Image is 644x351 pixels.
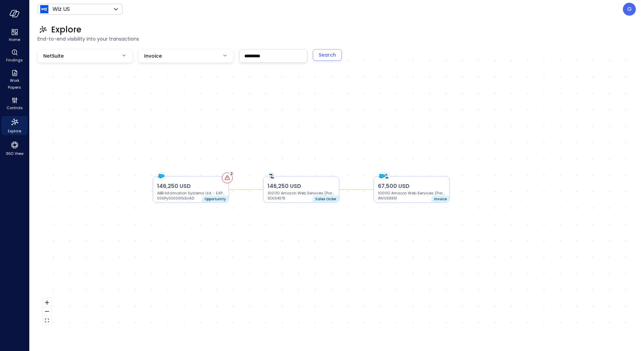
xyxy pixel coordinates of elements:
[319,51,336,59] div: Search
[51,24,81,35] span: Explore
[378,182,445,190] p: 67,500 USD
[6,104,23,111] span: Controls
[4,77,25,91] span: Work Papers
[378,173,386,180] img: salesforce
[43,52,64,60] span: NetSuite
[434,196,447,202] p: Invoice
[6,150,24,157] span: 360 View
[157,182,225,190] p: 146,250 USD
[230,171,233,177] span: 2
[157,190,225,196] p: ABB Information Systems Ltd. - EXP - AD
[378,196,419,201] p: INVUS8891
[43,316,51,325] button: fit view
[204,196,226,202] p: Opportunity
[43,298,51,325] div: React Flow controls
[267,196,308,201] p: SOUS4378
[157,196,198,201] p: 006Py00000FIx5rIAD
[1,27,28,44] div: Home
[1,96,28,112] div: Controls
[623,3,636,16] div: Guy
[315,196,336,202] p: Sales Order
[268,173,275,180] img: netsuite
[43,298,51,307] button: zoom in
[43,307,51,316] button: zoom out
[52,5,70,13] p: Wiz US
[1,116,28,135] div: Explore
[37,35,636,43] span: End-to-end visibility into your transactions
[267,182,335,190] p: 146,250 USD
[8,128,21,134] span: Explore
[144,52,162,60] span: Invoice
[267,190,335,196] p: 100110 Amazon Web Services (Partner)
[40,5,48,13] img: Icon
[627,5,632,13] p: G
[9,36,20,43] span: Home
[1,68,28,91] div: Work Papers
[1,48,28,64] div: Findings
[1,139,28,158] div: 360 View
[382,173,390,180] img: netsuite
[313,49,342,61] button: Search
[378,190,445,196] p: 100110 Amazon Web Services (Partner)
[157,173,165,180] img: salesforce
[6,57,23,63] span: Findings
